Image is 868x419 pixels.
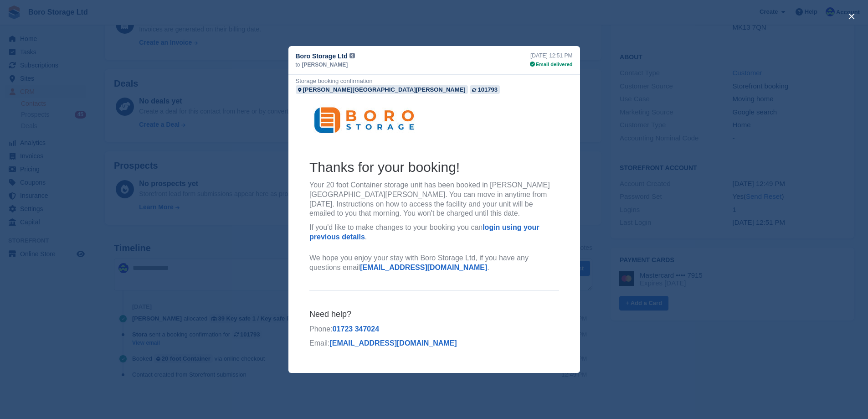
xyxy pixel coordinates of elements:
[21,84,271,122] p: Your 20 foot Container storage unit has been booked in [PERSON_NAME][GEOGRAPHIC_DATA][PERSON_NAME...
[530,61,573,68] div: Email delivered
[296,61,300,69] span: to
[478,85,498,94] div: 101793
[21,127,251,145] a: login using your previous details
[72,167,199,175] a: [EMAIL_ADDRESS][DOMAIN_NAME]
[21,127,271,146] p: If you'd like to make changes to your booking you can .
[21,157,271,176] p: We hope you enjoy your stay with Boro Storage Ltd, if you have any questions email .
[302,61,348,69] span: [PERSON_NAME]
[296,52,348,61] span: Boro Storage Ltd
[530,52,573,60] div: [DATE] 12:51 PM
[41,243,168,251] a: [EMAIL_ADDRESS][DOMAIN_NAME]
[470,85,500,94] a: 101793
[844,9,859,24] button: close
[44,229,91,237] a: 01723 347024
[296,77,373,85] div: Storage booking confirmation
[21,213,271,223] h6: Need help?
[296,85,468,94] a: [PERSON_NAME][GEOGRAPHIC_DATA][PERSON_NAME]
[21,243,271,252] p: Email:
[21,8,130,40] img: Boro Storage Ltd Logo
[21,62,271,80] h2: Thanks for your booking!
[21,228,271,238] p: Phone:
[303,85,466,94] div: [PERSON_NAME][GEOGRAPHIC_DATA][PERSON_NAME]
[349,53,355,58] img: icon-info-grey-7440780725fd019a000dd9b08b2336e03edf1995a4989e88bcd33f0948082b44.svg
